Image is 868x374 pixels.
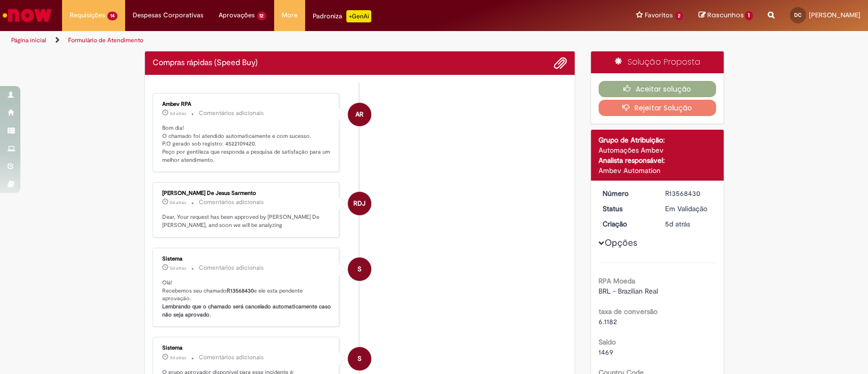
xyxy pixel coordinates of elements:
[745,11,753,20] span: 1
[162,124,332,164] p: Bom dia! O chamado foi atendido automaticamente e com sucesso. P.O gerado sob registro: 452210942...
[199,109,264,118] small: Comentários adicionais
[219,10,255,20] span: Aprovações
[595,204,657,214] dt: Status
[162,279,332,319] p: Olá! Recebemos seu chamado e ele esta pendente aprovação.
[665,188,712,198] div: R13568430
[794,12,801,18] span: DC
[598,135,716,145] div: Grupo de Atribuição:
[665,219,690,228] time: 25/09/2025 17:55:34
[170,355,186,361] time: 25/09/2025 17:55:43
[598,145,716,155] div: Automações Ambev
[170,265,186,271] time: 25/09/2025 17:55:46
[199,353,264,362] small: Comentários adicionais
[348,103,371,126] div: Ambev RPA
[170,265,186,271] span: 5d atrás
[598,100,716,116] button: Rejeitar Solução
[591,51,724,73] div: Solução Proposta
[70,10,105,20] span: Requisições
[665,204,712,214] div: Em Validação
[162,256,332,262] div: Sistema
[355,102,364,127] span: AR
[313,10,371,22] div: Padroniza
[162,213,332,229] p: Dear, Your request has been approved by [PERSON_NAME] De [PERSON_NAME], and soon we will be analy...
[598,81,716,97] button: Aceitar solução
[162,101,332,107] div: Ambev RPA
[170,110,186,117] time: 26/09/2025 11:24:17
[357,257,362,281] span: S
[348,347,371,370] div: System
[665,219,712,229] div: 25/09/2025 17:55:34
[257,12,267,20] span: 12
[133,10,203,20] span: Despesas Corporativas
[357,347,362,371] span: S
[162,190,332,196] div: [PERSON_NAME] De Jesus Sarmento
[170,199,186,206] time: 26/09/2025 10:45:51
[353,191,366,216] span: RDJ
[598,348,613,357] span: 1469
[665,219,690,228] span: 5d atrás
[598,337,616,347] b: Saldo
[595,219,657,229] dt: Criação
[227,287,254,295] b: R13568430
[170,110,186,117] span: 5d atrás
[1,5,53,25] img: ServiceNow
[598,155,716,165] div: Analista responsável:
[348,192,371,215] div: Robson De Jesus Sarmento
[595,188,657,198] dt: Número
[107,12,117,20] span: 14
[170,355,186,361] span: 5d atrás
[598,307,657,316] b: taxa de conversão
[698,11,753,20] a: Rascunhos
[645,10,673,20] span: Favoritos
[8,31,571,50] ul: Trilhas de página
[598,286,658,296] span: BRL - Brazilian Real
[598,165,716,176] div: Ambev Automation
[554,56,567,70] button: Adicionar anexos
[199,198,264,207] small: Comentários adicionais
[282,10,297,20] span: More
[162,345,332,351] div: Sistema
[153,59,258,68] h2: Compras rápidas (Speed Buy) Histórico de tíquete
[707,10,743,20] span: Rascunhos
[598,317,617,326] span: 6.1182
[346,10,371,22] p: +GenAi
[675,12,683,20] span: 2
[348,257,371,281] div: System
[809,11,860,19] span: [PERSON_NAME]
[68,36,143,44] a: Formulário de Atendimento
[199,264,264,272] small: Comentários adicionais
[11,36,46,44] a: Página inicial
[162,303,333,319] b: Lembrando que o chamado será cancelado automaticamente caso não seja aprovado.
[170,199,186,206] span: 5d atrás
[598,276,635,285] b: RPA Moeda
